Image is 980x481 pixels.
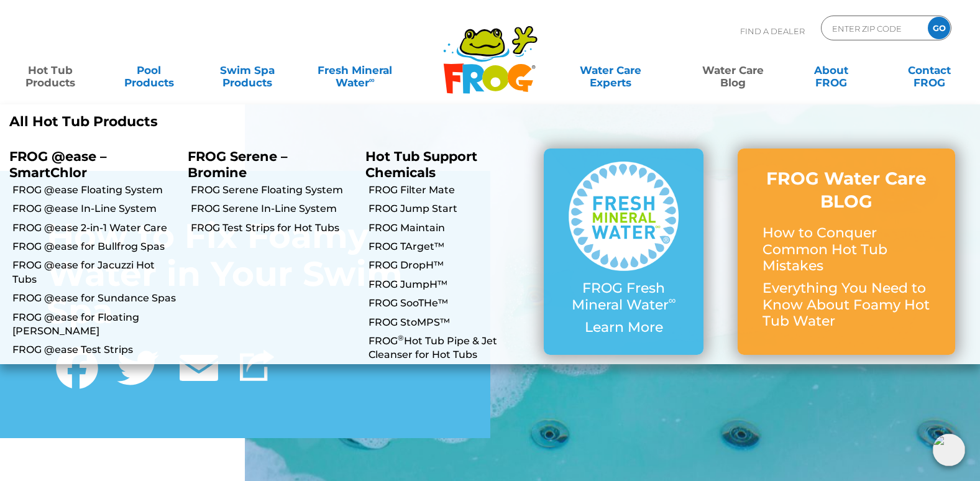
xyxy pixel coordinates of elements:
[365,149,477,180] a: Hot Tub Support Chemicals
[188,149,347,180] p: FROG Serene – Bromine
[762,167,930,213] h3: FROG Water Care BLOG
[831,19,915,37] input: Zip Code Form
[12,311,178,339] a: FROG @ease for Floating [PERSON_NAME]
[762,225,930,274] p: How to Conquer Common Hot Tub Mistakes
[369,259,534,272] a: FROG DropH™
[12,291,178,305] a: FROG @ease for Sundance Spas
[793,58,869,83] a: AboutFROG
[369,221,534,235] a: FROG Maintain
[191,221,357,235] a: FROG Test Strips for Hot Tubs
[12,240,178,254] a: FROG @ease for Bullfrog Spas
[191,202,357,216] a: FROG Serene In-Line System
[369,240,534,254] a: FROG TArget™
[740,16,805,47] p: Find A Dealer
[549,58,673,83] a: Water CareExperts
[569,319,679,336] p: Learn More
[9,149,169,180] p: FROG @ease – SmartChlor
[307,58,403,83] a: Fresh MineralWater∞
[240,350,274,381] img: Share
[669,294,676,306] sup: ∞
[12,202,178,216] a: FROG @ease In-Line System
[12,259,178,286] a: FROG @ease for Jacuzzi Hot Tubs
[928,17,950,39] input: GO
[108,340,168,392] a: Twitter
[47,340,108,392] a: Facebook
[191,183,357,197] a: FROG Serene Floating System
[369,296,534,310] a: FROG SooTHe™
[569,280,679,313] p: FROG Fresh Mineral Water
[12,58,89,83] a: Hot TubProducts
[891,58,968,83] a: ContactFROG
[569,162,679,342] a: FROG Fresh Mineral Water∞ Learn More
[695,58,771,83] a: Water CareBlog
[762,167,930,336] a: FROG Water Care BLOG How to Conquer Common Hot Tub Mistakes Everything You Need to Know About Foa...
[369,278,534,291] a: FROG JumpH™
[369,75,375,85] sup: ∞
[762,280,930,329] p: Everything You Need to Know About Foamy Hot Tub Water
[111,58,187,83] a: PoolProducts
[12,221,178,235] a: FROG @ease 2-in-1 Water Care
[933,434,965,466] img: openIcon
[369,202,534,216] a: FROG Jump Start
[168,340,229,392] a: Email
[9,114,481,130] a: All Hot Tub Products
[12,183,178,197] a: FROG @ease Floating System
[209,58,285,83] a: Swim SpaProducts
[369,316,534,329] a: FROG StoMPS™
[12,343,178,357] a: FROG @ease Test Strips
[369,334,534,362] a: FROG®Hot Tub Pipe & Jet Cleanser for Hot Tubs
[398,333,404,342] sup: ®
[369,183,534,197] a: FROG Filter Mate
